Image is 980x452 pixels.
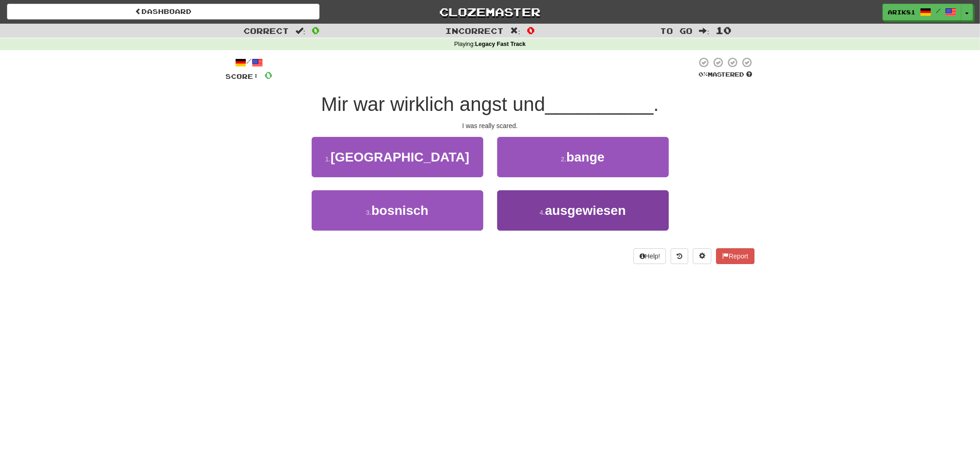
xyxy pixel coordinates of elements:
[321,93,545,115] span: Mir war wirklich angst und
[653,93,659,115] span: .
[716,248,754,264] button: Report
[561,155,566,163] small: 2 .
[716,25,731,36] span: 10
[566,150,604,164] span: bange
[888,8,916,16] span: Arik81
[671,248,688,264] button: Round history (alt+y)
[312,25,320,36] span: 0
[265,69,273,81] span: 0
[497,137,669,177] button: 2.bange
[295,27,306,35] span: :
[883,4,961,20] a: Arik81 /
[475,41,525,47] strong: Legacy Fast Track
[697,71,755,79] div: Mastered
[699,27,710,35] span: :
[545,93,653,115] span: __________
[243,26,289,35] span: Correct
[445,26,504,35] span: Incorrect
[634,248,666,264] button: Help!
[226,72,259,80] span: Score:
[510,27,520,35] span: :
[936,7,941,14] span: /
[325,155,331,163] small: 1 .
[545,203,626,218] span: ausgewiesen
[331,150,469,164] span: [GEOGRAPHIC_DATA]
[660,26,693,35] span: To go
[372,203,429,218] span: bosnisch
[497,190,669,231] button: 4.ausgewiesen
[226,121,755,130] div: I was really scared.
[540,209,545,216] small: 4 .
[366,209,372,216] small: 3 .
[333,4,646,20] a: Clozemaster
[7,4,320,19] a: Dashboard
[312,137,483,177] button: 1.[GEOGRAPHIC_DATA]
[699,71,708,78] span: 0 %
[226,57,273,68] div: /
[527,25,535,36] span: 0
[312,190,483,231] button: 3.bosnisch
